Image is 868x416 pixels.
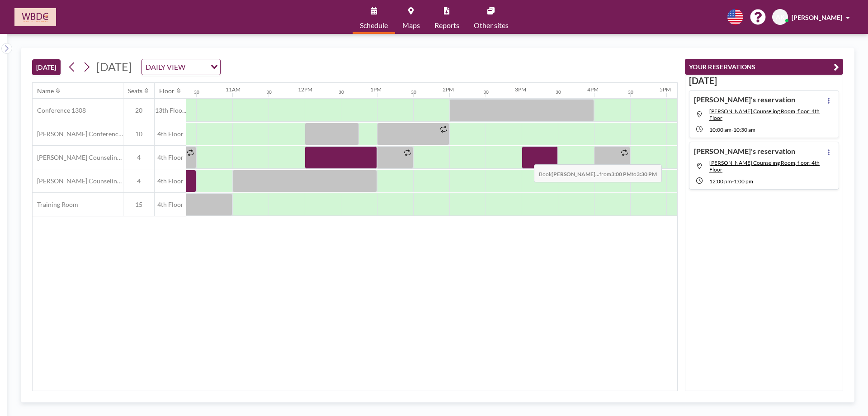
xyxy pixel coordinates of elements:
button: [DATE] [32,59,61,75]
b: 3:00 PM [611,171,632,177]
div: 30 [194,89,199,95]
span: Serlin Counseling Room, floor: 4th Floor [709,108,820,121]
div: 30 [411,89,416,95]
span: 4 [123,153,154,162]
span: 1:00 PM [734,178,753,185]
div: 4PM [587,86,599,93]
button: YOUR RESERVATIONS [685,59,843,75]
span: Book from to [534,164,662,182]
div: 5PM [660,86,671,93]
span: 10:00 AM [709,126,731,133]
span: 10:30 AM [733,126,755,133]
div: 30 [339,89,344,95]
span: Training Room [33,201,78,209]
span: 12:00 PM [709,178,732,185]
div: 1PM [370,86,382,93]
b: [PERSON_NAME]... [552,171,599,177]
input: Search for option [188,61,205,73]
span: 15 [123,201,154,209]
span: [PERSON_NAME] Conference Room [33,130,123,138]
span: 4th Floor [155,201,186,209]
span: 4th Floor [155,153,186,162]
span: 4th Floor [155,177,186,185]
div: 12PM [298,86,312,93]
span: [PERSON_NAME] Counseling Room [33,153,123,162]
span: Conference 1308 [33,106,86,115]
div: 30 [556,89,561,95]
div: 30 [266,89,272,95]
span: 20 [123,106,154,115]
div: Name [37,87,54,95]
h4: [PERSON_NAME]'s reservation [694,147,795,156]
div: 2PM [443,86,454,93]
div: 3PM [515,86,526,93]
b: 3:30 PM [637,171,657,177]
span: [DATE] [96,60,132,73]
img: organization-logo [14,8,56,26]
span: 13th Floo... [155,106,186,115]
span: McHugh Counseling Room, floor: 4th Floor [709,159,820,173]
span: - [732,178,734,185]
span: [PERSON_NAME] Counseling Room [33,177,123,185]
div: 30 [628,89,633,95]
div: Search for option [142,59,220,75]
span: Other sites [474,22,509,29]
span: 4 [123,177,154,185]
span: AK [776,13,785,21]
span: [PERSON_NAME] [792,14,842,21]
span: - [731,126,733,133]
span: DAILY VIEW [144,61,187,73]
span: 10 [123,130,154,138]
div: Seats [128,87,142,95]
div: 30 [483,89,489,95]
span: Maps [402,22,420,29]
h4: [PERSON_NAME]'s reservation [694,95,795,104]
span: 4th Floor [155,130,186,138]
div: 11AM [226,86,241,93]
span: Schedule [360,22,388,29]
div: Floor [159,87,175,95]
h3: [DATE] [689,75,839,86]
span: Reports [434,22,459,29]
